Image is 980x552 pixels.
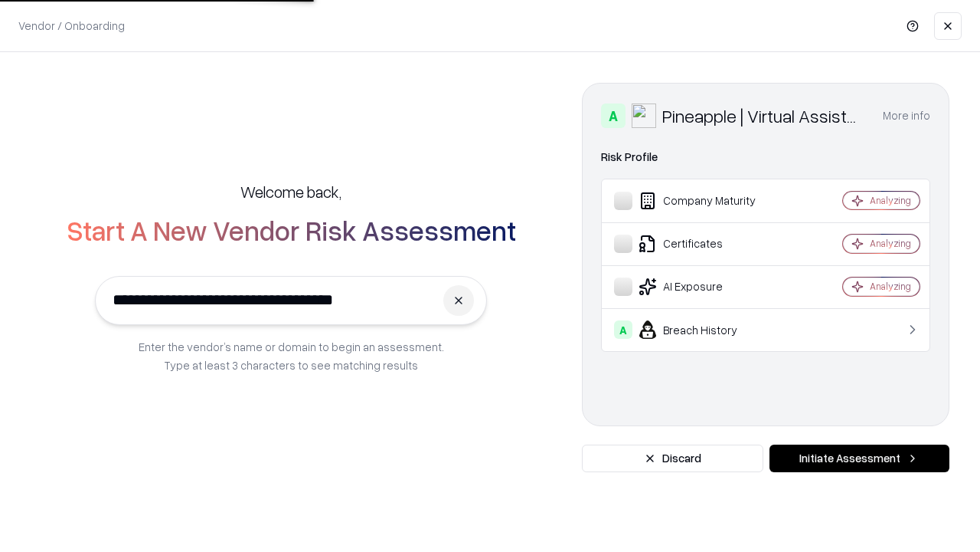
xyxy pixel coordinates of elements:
[870,280,911,293] div: Analyzing
[870,194,911,207] div: Analyzing
[614,235,797,253] div: Certificates
[632,103,656,128] img: Pineapple | Virtual Assistant Agency
[614,278,797,296] div: AI Exposure
[614,192,797,210] div: Company Maturity
[883,102,930,130] button: More info
[614,320,797,339] div: Breach History
[67,215,516,245] h2: Start A New Vendor Risk Assessment
[662,103,864,128] div: Pineapple | Virtual Assistant Agency
[870,237,911,250] div: Analyzing
[582,445,763,472] button: Discard
[240,181,341,202] h5: Welcome back,
[139,337,444,374] p: Enter the vendor’s name or domain to begin an assessment. Type at least 3 characters to see match...
[18,18,125,34] p: Vendor / Onboarding
[601,103,626,128] div: A
[601,148,930,166] div: Risk Profile
[769,445,949,472] button: Initiate Assessment
[614,320,632,339] div: A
